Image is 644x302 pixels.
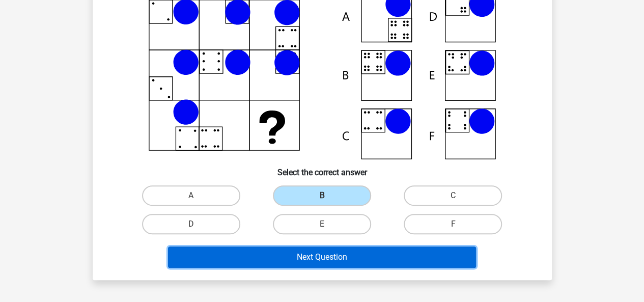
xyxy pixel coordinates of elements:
[142,214,240,234] label: D
[109,159,536,177] h6: Select the correct answer
[273,214,371,234] label: E
[168,246,476,268] button: Next Question
[404,185,502,206] label: C
[273,185,371,206] label: B
[142,185,240,206] label: A
[404,214,502,234] label: F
